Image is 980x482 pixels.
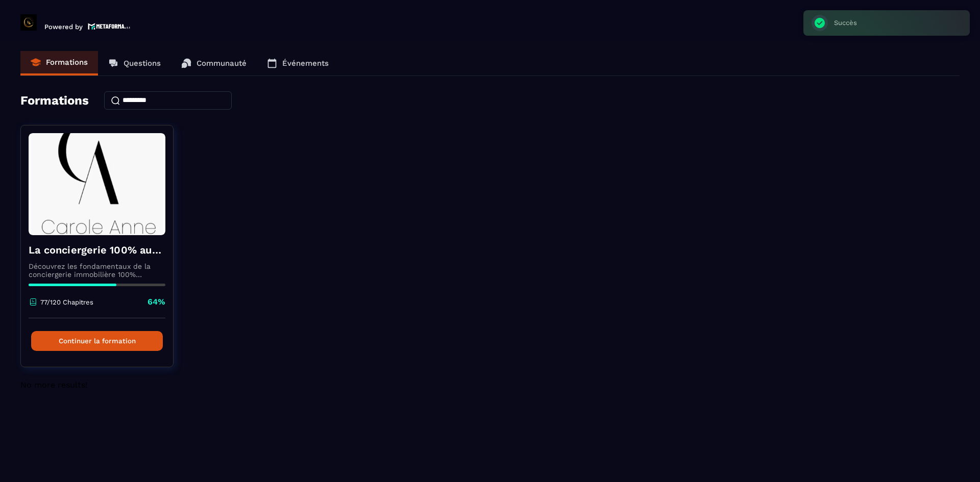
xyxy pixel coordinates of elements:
[44,23,83,31] p: Powered by
[257,51,339,75] a: Événements
[20,93,89,108] h4: Formations
[197,59,247,68] p: Communauté
[29,243,165,257] h4: La conciergerie 100% automatisée
[20,51,98,75] a: Formations
[29,133,165,235] img: formation-background
[171,51,257,75] a: Communauté
[282,59,329,68] p: Événements
[46,58,88,67] p: Formations
[88,22,131,31] img: logo
[20,125,186,380] a: formation-backgroundLa conciergerie 100% automatiséeDécouvrez les fondamentaux de la conciergerie...
[40,298,93,306] p: 77/120 Chapitres
[98,51,171,75] a: Questions
[29,262,165,278] p: Découvrez les fondamentaux de la conciergerie immobilière 100% automatisée. Cette formation est c...
[31,331,163,351] button: Continuer la formation
[124,59,161,68] p: Questions
[20,14,37,31] img: logo-branding
[20,380,87,390] span: No more results!
[148,296,165,308] p: 64%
